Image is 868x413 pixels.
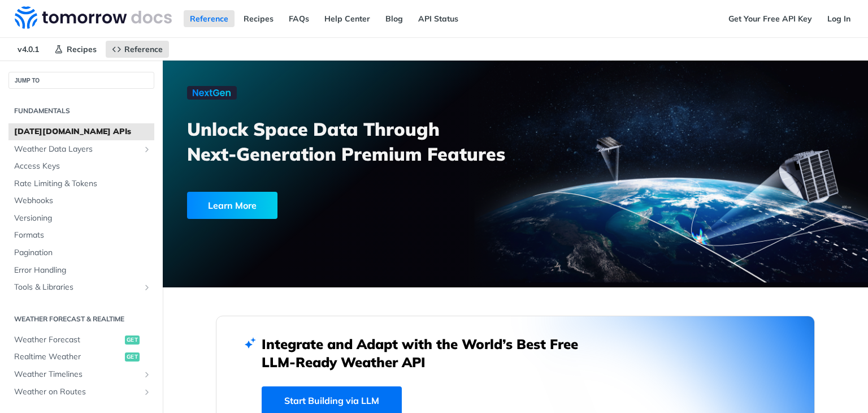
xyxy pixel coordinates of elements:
a: Rate Limiting & Tokens [8,175,154,192]
span: v4.0.1 [11,41,45,58]
a: [DATE][DOMAIN_NAME] APIs [8,123,154,140]
a: Recipes [237,10,280,27]
a: Recipes [48,41,103,58]
h2: Integrate and Adapt with the World’s Best Free LLM-Ready Weather API [262,335,595,371]
h2: Fundamentals [8,106,154,116]
button: Show subpages for Tools & Libraries [142,283,151,292]
span: Rate Limiting & Tokens [14,178,151,190]
span: Tools & Libraries [14,282,140,293]
span: Weather on Routes [14,386,140,398]
button: Show subpages for Weather Data Layers [142,145,151,154]
a: Pagination [8,244,154,261]
span: Versioning [14,213,151,224]
span: Error Handling [14,265,151,276]
a: Learn More [187,192,459,219]
a: Versioning [8,210,154,227]
a: Tools & LibrariesShow subpages for Tools & Libraries [8,279,154,296]
a: Help Center [318,10,376,27]
a: API Status [412,10,465,27]
a: Reference [184,10,235,27]
span: Pagination [14,247,151,259]
span: Recipes [67,44,97,54]
a: Weather TimelinesShow subpages for Weather Timelines [8,366,154,383]
span: Weather Timelines [14,369,140,380]
button: Show subpages for Weather on Routes [142,388,151,397]
a: Weather on RoutesShow subpages for Weather on Routes [8,384,154,401]
h2: Weather Forecast & realtime [8,314,154,324]
span: Reference [124,44,163,54]
a: Access Keys [8,158,154,175]
a: Log In [821,10,857,27]
span: Formats [14,230,151,241]
a: Realtime Weatherget [8,349,154,365]
button: JUMP TO [8,72,154,89]
span: get [125,352,140,362]
a: Webhooks [8,192,154,209]
img: NextGen [187,86,237,100]
span: Weather Forecast [14,334,122,346]
h3: Unlock Space Data Through Next-Generation Premium Features [187,117,528,166]
a: Blog [379,10,409,27]
div: Learn More [187,192,277,219]
img: Tomorrow.io Weather API Docs [15,6,172,29]
button: Show subpages for Weather Timelines [142,370,151,379]
span: Webhooks [14,195,151,206]
span: get [125,335,140,345]
span: Realtime Weather [14,351,122,363]
a: Weather Forecastget [8,332,154,349]
a: Formats [8,227,154,244]
a: Weather Data LayersShow subpages for Weather Data Layers [8,141,154,158]
a: FAQs [283,10,315,27]
a: Reference [106,41,169,58]
span: Access Keys [14,161,151,172]
a: Get Your Free API Key [722,10,818,27]
span: [DATE][DOMAIN_NAME] APIs [14,126,151,137]
span: Weather Data Layers [14,144,140,155]
a: Error Handling [8,262,154,279]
